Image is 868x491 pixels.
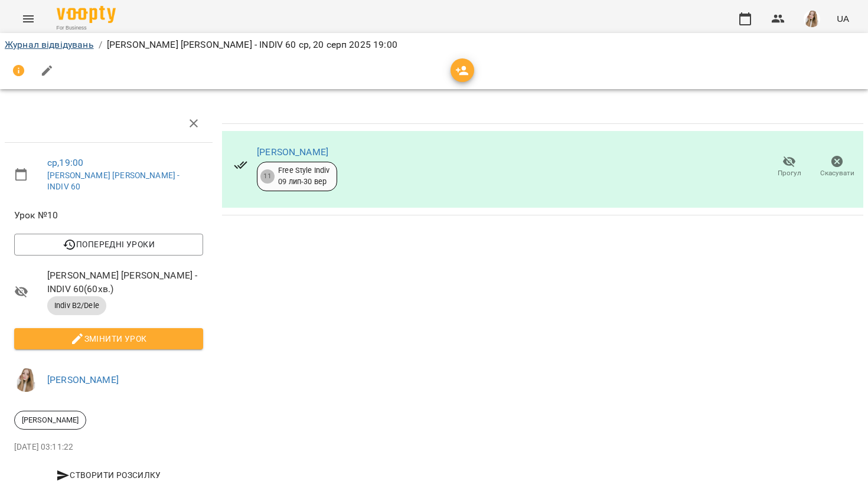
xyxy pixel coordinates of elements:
nav: breadcrumb [5,38,863,52]
button: Прогул [765,150,813,184]
span: [PERSON_NAME] [PERSON_NAME] - INDIV 60 ( 60 хв. ) [47,269,203,296]
span: Змінити урок [24,332,194,346]
button: Menu [14,5,43,33]
span: Скасувати [820,168,854,178]
a: Журнал відвідувань [5,39,94,50]
button: Попередні уроки [14,234,203,255]
button: Скасувати [813,150,861,184]
div: [PERSON_NAME] [14,411,86,430]
a: ср , 19:00 [47,157,83,168]
span: Indiv B2/Dele [47,300,106,311]
span: For Business [57,24,116,32]
span: Урок №10 [14,208,203,222]
li: / [99,38,102,52]
img: Voopty Logo [57,6,116,23]
span: Попередні уроки [24,237,194,251]
span: [PERSON_NAME] [15,415,86,425]
img: fc43df1e16c3a0172d42df61c48c435b.jpeg [804,11,820,27]
a: [PERSON_NAME] [PERSON_NAME] - INDIV 60 [47,171,180,192]
div: Free Style Indiv 09 лип - 30 вер [278,165,329,187]
span: UA [837,12,849,25]
button: Змінити урок [14,328,203,349]
p: [PERSON_NAME] [PERSON_NAME] - INDIV 60 ср, 20 серп 2025 19:00 [107,38,397,52]
span: Створити розсилку [19,468,198,482]
a: [PERSON_NAME] [47,374,119,385]
span: Прогул [778,168,801,178]
div: 11 [260,169,275,184]
button: Створити розсилку [14,464,203,486]
a: [PERSON_NAME] [257,146,328,158]
img: fc43df1e16c3a0172d42df61c48c435b.jpeg [14,368,38,392]
button: UA [832,8,854,30]
p: [DATE] 03:11:22 [14,441,203,453]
